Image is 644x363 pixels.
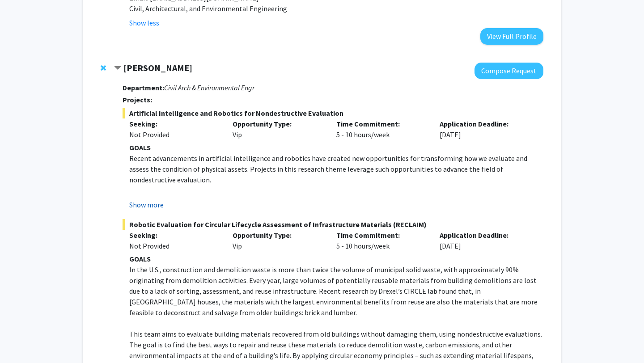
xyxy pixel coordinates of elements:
[129,143,151,152] strong: GOALS
[129,129,220,140] div: Not Provided
[123,108,543,118] span: Artificial Intelligence and Robotics for Nondestructive Evaluation
[123,62,192,73] strong: [PERSON_NAME]
[433,230,537,251] div: [DATE]
[129,230,220,241] p: Seeking:
[440,230,530,241] p: Application Deadline:
[7,323,38,356] iframe: Chat
[330,230,433,251] div: 5 - 10 hours/week
[123,95,152,104] strong: Projects:
[129,118,220,129] p: Seeking:
[164,83,254,92] i: Civil Arch & Environmental Engr
[123,219,543,230] span: Robotic Evaluation for Circular Lifecycle Assessment of Infrastructure Materials (RECLAIM)
[129,241,220,251] div: Not Provided
[475,63,543,79] button: Compose Request to Arvin Ebrahimkhanlou
[129,254,151,263] strong: GOALS
[336,230,427,241] p: Time Commitment:
[101,64,106,72] span: Remove Arvin Ebrahimkhanlou from bookmarks
[129,264,543,318] p: In the U.S., construction and demolition waste is more than twice the volume of municipal solid w...
[123,83,164,92] strong: Department:
[336,118,427,129] p: Time Commitment:
[129,17,159,28] button: Show less
[330,118,433,140] div: 5 - 10 hours/week
[129,199,164,210] button: Show more
[226,118,330,140] div: Vip
[233,230,323,241] p: Opportunity Type:
[114,65,121,72] span: Contract Arvin Ebrahimkhanlou Bookmark
[233,118,323,129] p: Opportunity Type:
[480,28,543,45] button: View Full Profile
[129,153,543,185] p: Recent advancements in artificial intelligence and robotics have created new opportunities for tr...
[129,3,543,14] p: Civil, Architectural, and Environmental Engineering
[226,230,330,251] div: Vip
[433,118,537,140] div: [DATE]
[440,118,530,129] p: Application Deadline:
